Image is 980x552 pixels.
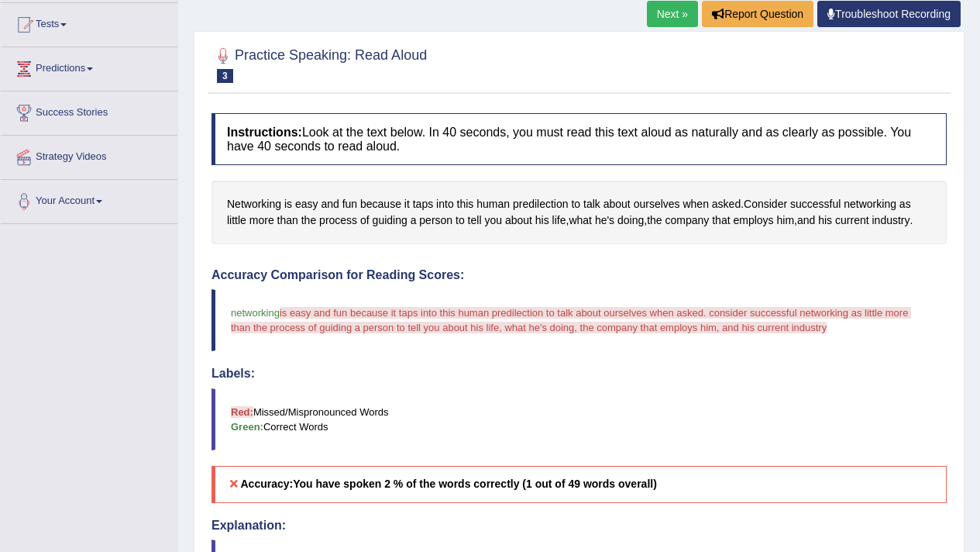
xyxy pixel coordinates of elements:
span: Click to see word definition [835,212,869,229]
span: 3 [217,69,233,83]
span: Click to see word definition [404,196,410,212]
span: Click to see word definition [301,212,316,229]
span: Click to see word definition [513,196,569,212]
a: Success Stories [1,91,177,130]
span: Click to see word definition [647,212,662,229]
span: is easy and fun because it taps into this human predilection to talk about ourselves when asked. ... [231,307,911,333]
span: Click to see word definition [603,196,631,212]
span: Click to see word definition [790,196,841,212]
h4: Explanation: [211,519,947,533]
span: Click to see word definition [436,196,454,212]
span: Click to see word definition [665,212,710,229]
span: Click to see word definition [457,196,474,212]
span: Click to see word definition [617,212,644,229]
span: Click to see word definition [227,212,246,229]
blockquote: Missed/Mispronounced Words Correct Words [211,388,947,450]
span: Click to see word definition [277,212,298,229]
span: Click to see word definition [797,212,815,229]
span: Click to see word definition [411,212,417,229]
span: Click to see word definition [712,196,741,212]
span: Click to see word definition [583,196,600,212]
span: Click to see word definition [456,212,465,229]
span: Click to see word definition [744,196,787,212]
a: Troubleshoot Recording [817,1,961,27]
h4: Accuracy Comparison for Reading Scores: [211,268,947,282]
span: Click to see word definition [413,196,433,212]
span: Click to see word definition [505,212,532,229]
span: Click to see word definition [777,212,795,229]
span: Click to see word definition [319,212,357,229]
span: Click to see word definition [342,196,357,212]
b: You have spoken 2 % of the words correctly (1 out of 49 words overall) [293,478,657,490]
span: Click to see word definition [733,212,773,229]
span: Click to see word definition [227,196,281,212]
span: Click to see word definition [569,212,592,229]
a: Next » [647,1,698,27]
a: Tests [1,3,177,42]
span: Click to see word definition [818,212,832,229]
button: Report Question [702,1,813,27]
h5: Accuracy: [211,466,947,502]
span: Click to see word definition [595,212,614,229]
a: Strategy Videos [1,136,177,174]
span: Click to see word definition [419,212,452,229]
div: . , , , . [211,181,947,243]
span: Click to see word definition [373,212,407,229]
b: Instructions: [227,126,302,139]
span: Click to see word definition [634,196,680,212]
span: networking [231,307,280,319]
span: Click to see word definition [360,212,370,229]
span: Click to see word definition [484,212,502,229]
span: Click to see word definition [571,196,580,212]
span: Click to see word definition [535,212,549,229]
span: Click to see word definition [844,196,896,212]
b: Green: [231,421,263,433]
span: Click to see word definition [552,212,566,229]
a: Your Account [1,180,177,219]
span: Click to see word definition [360,196,401,212]
h4: Look at the text below. In 40 seconds, you must read this text aloud as naturally and as clearly ... [211,113,947,165]
span: Click to see word definition [476,196,510,212]
span: Click to see word definition [321,196,339,212]
span: Click to see word definition [468,212,482,229]
h4: Labels: [211,367,947,381]
h2: Practice Speaking: Read Aloud [211,44,427,83]
span: Click to see word definition [899,196,911,212]
span: Click to see word definition [872,212,910,229]
a: Predictions [1,47,177,86]
span: Click to see word definition [683,196,708,212]
span: Click to see word definition [712,212,730,229]
span: Click to see word definition [249,212,274,229]
span: Click to see word definition [284,196,292,212]
b: Red: [231,406,253,418]
span: Click to see word definition [295,196,318,212]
